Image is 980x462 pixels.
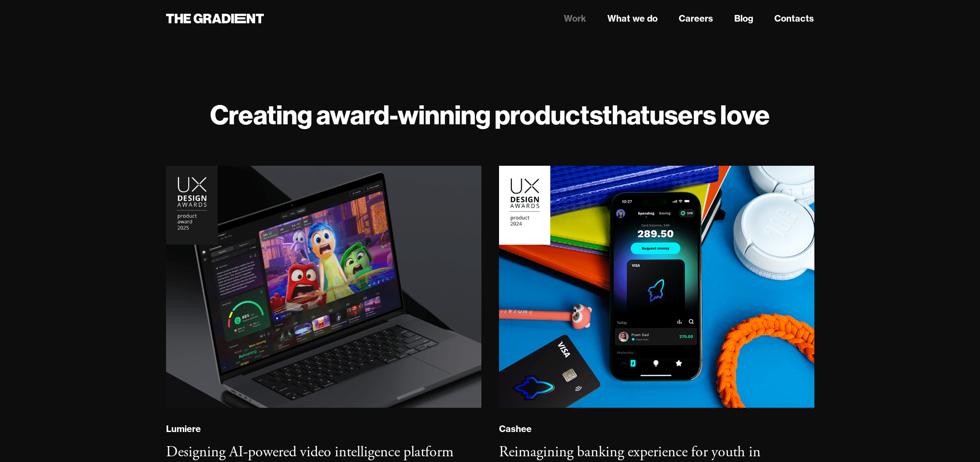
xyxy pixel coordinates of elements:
[564,12,586,25] a: Work
[603,98,650,131] strong: that
[166,423,201,435] div: Lumiere
[734,12,753,25] a: Blog
[774,12,814,25] a: Contacts
[679,12,713,25] a: Careers
[607,12,658,25] a: What we do
[166,443,454,462] h3: Designing AI-powered video intelligence platform
[166,99,814,130] h1: Creating award-winning products users love
[499,423,532,435] div: Cashee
